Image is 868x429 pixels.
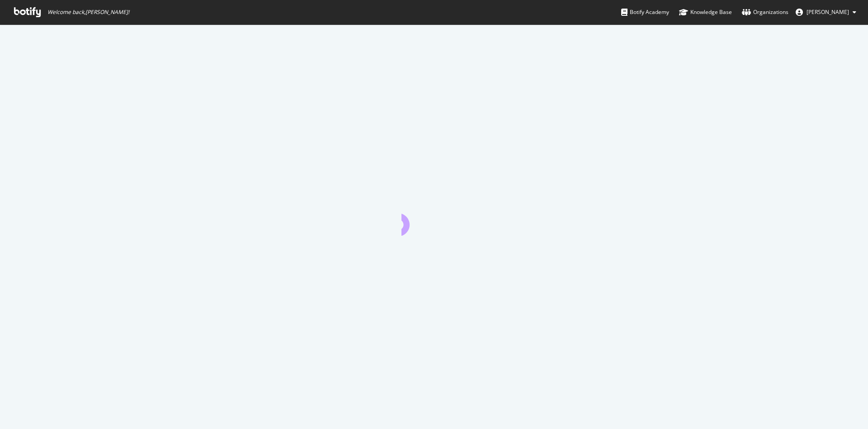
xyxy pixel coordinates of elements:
[47,9,129,16] span: Welcome back, [PERSON_NAME] !
[401,203,467,236] div: animation
[788,5,863,19] button: [PERSON_NAME]
[742,8,788,17] div: Organizations
[679,8,732,17] div: Knowledge Base
[621,8,669,17] div: Botify Academy
[807,8,849,16] span: Edward Turner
